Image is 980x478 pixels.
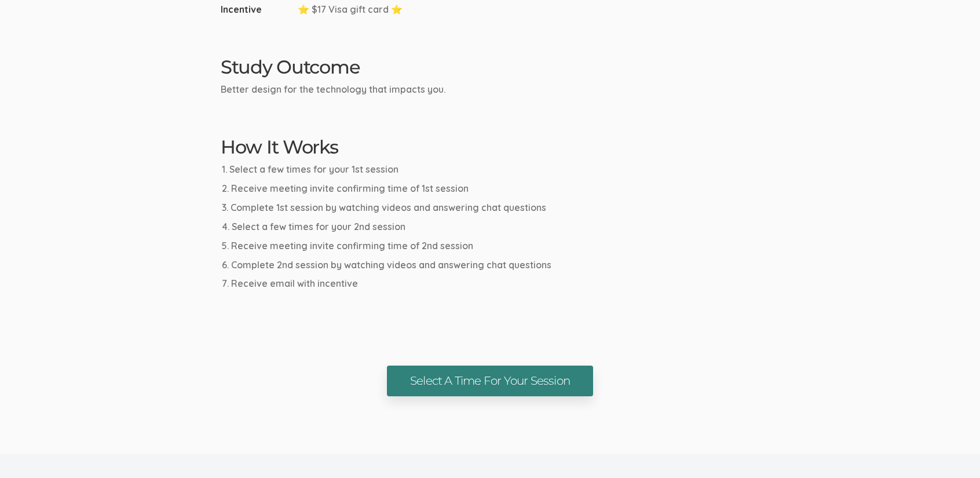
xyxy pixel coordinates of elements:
[221,3,293,16] span: Incentive
[222,239,759,253] li: Receive meeting invite confirming time of 2nd session
[222,182,759,195] li: Receive meeting invite confirming time of 1st session
[222,163,759,176] li: Select a few times for your 1st session
[222,201,759,214] li: Complete 1st session by watching videos and answering chat questions
[298,3,403,16] span: ⭐ $17 Visa gift card ⭐
[222,220,759,233] li: Select a few times for your 2nd session
[222,277,759,290] li: Receive email with incentive
[221,57,759,77] h2: Study Outcome
[221,137,759,157] h2: How It Works
[221,83,759,96] p: Better design for the technology that impacts you.
[387,366,593,396] a: Select A Time For Your Session
[922,422,980,478] iframe: Chat Widget
[222,258,759,272] li: Complete 2nd session by watching videos and answering chat questions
